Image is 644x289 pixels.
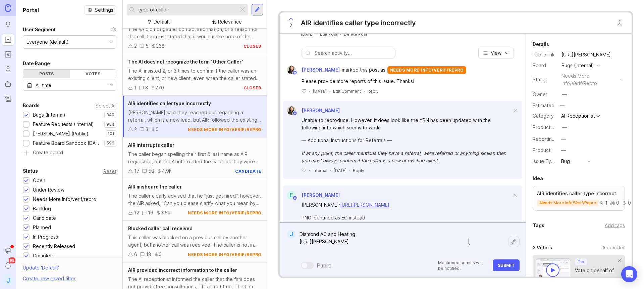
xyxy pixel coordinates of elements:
div: Create new saved filter [23,275,75,282]
div: closed [244,85,262,91]
a: Blocked caller call receivedThis caller was blocked on a previous call by another agent, but anot... [123,221,267,262]
span: marked this post as [342,66,385,74]
div: Reply [367,88,379,94]
a: Ysabelle Eugenio[PERSON_NAME] [283,66,342,74]
div: In Progress [33,233,58,241]
span: View [491,50,501,56]
button: Settings [85,5,116,15]
span: AIR identifies caller type incorrectly [128,100,211,106]
a: AIR interrupts callerThe caller began spelling their first & last name as AIR requested, but the ... [123,137,267,179]
div: User Segment [23,26,56,34]
div: Bug [561,158,570,165]
div: candidate [235,168,262,174]
a: The VA looped stating it would take a messageThe VA did not gather contact information, or a reas... [123,12,267,54]
div: Planned [33,224,51,231]
label: Issue Type [533,158,557,164]
div: Unable to reproduce. However, it does look like the YBN has been updated with the following info ... [302,117,512,131]
a: E[PERSON_NAME] [283,191,340,200]
button: ProductboardID [560,123,569,132]
div: 16 [148,209,153,216]
div: — [561,135,566,143]
div: Feature Board Sandbox [DATE] [33,139,101,147]
div: needs more info/verif/repro [188,127,262,132]
div: Candidate [33,214,56,222]
div: This caller was blocked on a previous call by another agent, but another call was received. The c... [128,234,262,249]
div: Idea [533,174,543,182]
div: — [561,147,566,154]
button: Close button [613,16,627,30]
div: · [309,88,310,94]
div: Bugs (Internal) [33,111,65,119]
div: · [364,88,365,94]
div: If at any point, the caller mentions they have a referral, were referred or anything similar, the... [302,150,507,163]
a: Users [2,63,14,75]
span: AIR provided incorrect information to the caller [128,267,237,273]
img: video-thumbnail-vote-d41b83416815613422e2ca741bf692cc.jpg [536,258,570,281]
span: Submit [498,263,515,268]
div: PNC identified as EC instead [302,214,512,221]
div: Open Intercom Messenger [621,266,637,282]
div: 270 [155,84,164,91]
div: Date Range [23,59,50,68]
div: 5 [146,42,149,50]
svg: toggle icon [105,83,116,88]
div: 0 [156,126,159,133]
p: 101 [108,131,114,136]
div: Delete Post [344,31,367,37]
div: 368 [156,42,165,50]
a: The AI does not recognize the term "Other Caller"The AI insisted 2, or 3 times to confirm if the ... [123,54,267,96]
div: · [340,31,341,37]
a: [URL][PERSON_NAME] [340,202,389,208]
div: Status [23,167,38,175]
a: AIR identifies caller type incorrectly[PERSON_NAME] said they reached out regarding a referral, w... [123,96,267,137]
div: Edit Comment [333,88,361,94]
label: Reporting Team [533,136,569,142]
div: Public [317,261,331,270]
p: 934 [106,122,114,127]
img: member badge [292,196,297,201]
div: J [287,230,296,239]
input: Search... [138,6,236,13]
div: needs more info/verif/repro [387,66,467,74]
span: [PERSON_NAME] [302,66,340,74]
a: [DATE] [301,31,314,37]
img: Canny Home [5,4,11,12]
div: [PERSON_NAME] said they reached out regarding a referral, which is a new lead, but AIR followed t... [128,109,262,124]
span: Settings [95,7,113,13]
div: Owner [533,91,556,98]
img: member badge [292,111,297,116]
a: Create board [23,150,116,156]
div: The VA did not gather contact information, or a reason for the call, then just stated that it wou... [128,26,262,40]
a: Portal [2,34,14,46]
div: needs more info/verif/repro [188,252,262,257]
div: 6 [134,251,137,258]
span: The AI does not recognize the term "Other Caller" [128,59,244,65]
p: 340 [106,112,114,118]
div: The caller clearly advised that he "just got hired", however, the AIR asked, "Can you please clar... [128,192,262,207]
a: Ideas [2,19,14,31]
div: Open [33,177,45,184]
span: AIR misheard the caller [128,184,182,190]
div: Status [533,76,556,83]
div: Add tags [605,222,625,229]
div: · [309,168,310,173]
div: closed [244,43,262,49]
div: Internal [313,168,327,173]
button: View [478,48,514,58]
button: Announcements [2,245,14,257]
div: 0 [159,251,162,258]
div: AI Receptionist [561,114,595,118]
div: 3 [146,126,148,133]
span: [PERSON_NAME] [302,192,340,198]
img: member badge [292,70,297,75]
div: Edit Post [320,31,337,37]
div: Needs More Info/verif/repro [33,196,96,203]
a: Ysabelle Eugenio[PERSON_NAME] [283,106,340,115]
div: · [316,31,317,37]
div: 2 [134,42,137,50]
p: Mentioned admins will be notified. [438,260,489,271]
div: Vote on behalf of your users [575,267,618,282]
div: 1 [599,201,607,205]
div: Complete [33,252,55,259]
div: [PERSON_NAME] (Public) [33,130,89,137]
